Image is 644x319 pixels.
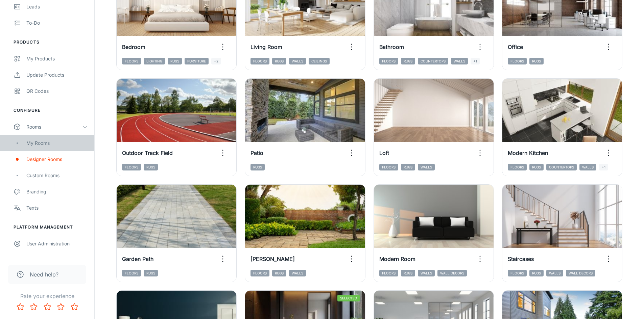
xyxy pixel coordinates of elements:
[289,270,306,276] span: Walls
[26,123,82,131] div: Rooms
[122,270,141,276] span: Floors
[437,270,467,276] span: Wall Decors
[168,58,182,64] span: Rugs
[379,149,389,157] h6: Loft
[26,188,88,195] div: Branding
[251,43,282,51] h6: Living Room
[26,240,88,247] div: User Administration
[289,58,306,64] span: Walls
[379,43,404,51] h6: Bathroom
[122,255,153,263] h6: Garden Path
[14,300,27,314] button: Rate 1 star
[41,300,54,314] button: Rate 3 star
[122,43,145,51] h6: Bedroom
[309,58,330,64] span: Ceilings
[272,270,286,276] span: Rugs
[529,164,544,170] span: Rugs
[251,270,269,276] span: Floors
[122,149,173,157] h6: Outdoor Track Field
[508,58,527,64] span: Floors
[5,292,89,300] p: Rate your experience
[26,204,88,212] div: Texts
[529,58,544,64] span: Rugs
[251,255,295,263] h6: [PERSON_NAME]
[451,58,468,64] span: Walls
[26,3,88,10] div: Leads
[185,58,209,64] span: Furniture
[26,71,88,79] div: Update Products
[122,58,141,64] span: Floors
[508,270,527,276] span: Floors
[26,55,88,62] div: My Products
[401,164,415,170] span: Rugs
[508,164,527,170] span: Floors
[508,255,534,263] h6: Staircases
[337,295,360,301] span: Selected
[211,58,221,64] span: +2
[401,58,415,64] span: Rugs
[418,270,435,276] span: Walls
[27,300,41,314] button: Rate 2 star
[54,300,68,314] button: Rate 4 star
[401,270,415,276] span: Rugs
[30,270,58,278] span: Need help?
[144,270,158,276] span: Rugs
[251,164,265,170] span: Rugs
[68,300,81,314] button: Rate 5 star
[379,255,415,263] h6: Modern Room
[379,270,398,276] span: Floors
[471,58,480,64] span: +1
[26,19,88,27] div: To-do
[579,164,596,170] span: Walls
[144,58,165,64] span: Lighting
[418,164,435,170] span: Walls
[122,164,141,170] span: Floors
[26,156,88,163] div: Designer Rooms
[251,149,263,157] h6: Patio
[251,58,269,64] span: Floors
[26,256,88,264] div: Invoices
[599,164,608,170] span: +1
[546,270,563,276] span: Walls
[508,149,548,157] h6: Modern Kitchen
[508,43,523,51] h6: Office
[566,270,595,276] span: Wall Decors
[26,139,88,147] div: My Rooms
[529,270,544,276] span: Rugs
[379,164,398,170] span: Floors
[546,164,577,170] span: Countertops
[26,87,88,95] div: QR Codes
[379,58,398,64] span: Floors
[272,58,286,64] span: Rugs
[26,172,88,179] div: Custom Rooms
[418,58,448,64] span: Countertops
[144,164,158,170] span: Rugs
